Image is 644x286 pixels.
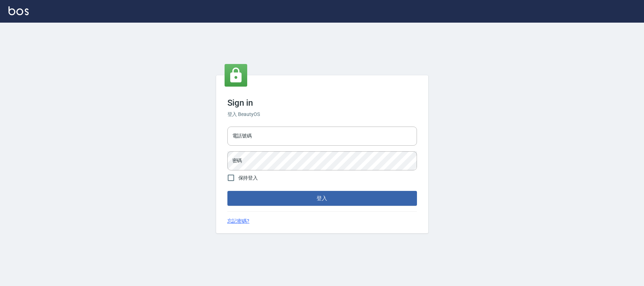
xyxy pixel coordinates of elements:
[238,174,258,182] span: 保持登入
[227,191,417,206] button: 登入
[227,111,417,118] h6: 登入 BeautyOS
[8,6,29,15] img: Logo
[227,98,417,108] h3: Sign in
[227,217,250,225] a: 忘記密碼?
